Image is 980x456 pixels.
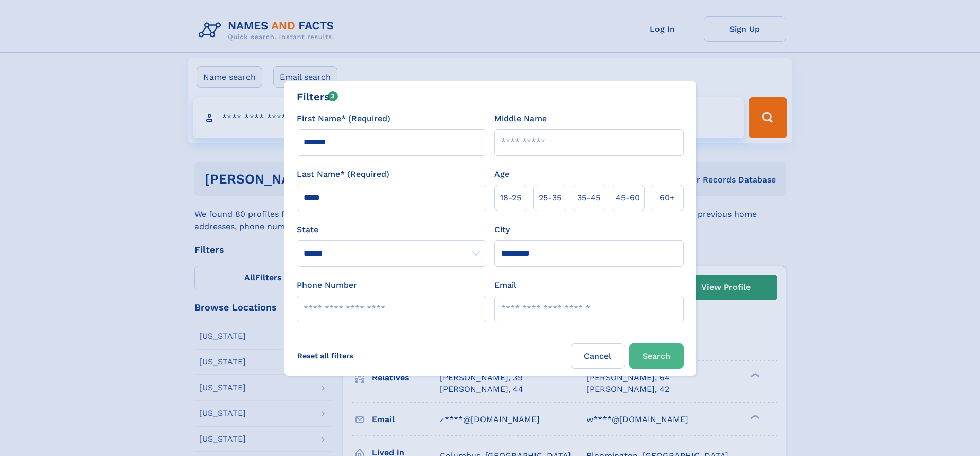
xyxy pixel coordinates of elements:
[629,343,684,369] button: Search
[539,192,561,204] span: 25‑35
[500,192,521,204] span: 18‑25
[291,343,360,368] label: Reset all filters
[297,89,338,104] div: Filters
[494,113,547,125] label: Middle Name
[494,168,509,180] label: Age
[297,113,390,125] label: First Name* (Required)
[297,224,486,236] label: State
[571,343,625,369] label: Cancel
[660,192,675,204] span: 60+
[494,279,516,291] label: Email
[297,168,389,180] label: Last Name* (Required)
[494,224,510,236] label: City
[297,279,357,291] label: Phone Number
[577,192,600,204] span: 35‑45
[616,192,640,204] span: 45‑60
